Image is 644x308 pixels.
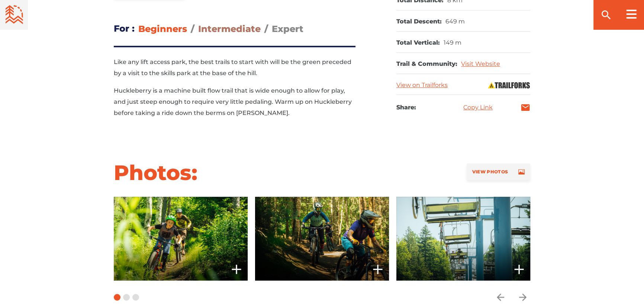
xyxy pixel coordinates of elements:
span: Intermediate [198,23,261,34]
ion-icon: search [600,9,612,21]
dt: Total Vertical: [396,39,440,47]
ion-icon: add [370,262,385,277]
span: Expert [272,23,303,34]
h2: Photos: [114,160,197,186]
a: Copy Link [463,105,493,110]
a: View Photos [467,163,530,180]
a: mail [521,103,530,112]
dd: 149 m [444,39,461,47]
ion-icon: add [229,262,244,277]
ion-icon: arrow back [495,292,506,303]
button: Carousel Page 2 [123,294,130,301]
button: Carousel Page 3 [132,294,139,301]
h3: Share: [396,102,416,113]
a: View on Trailforks [396,81,448,89]
span: View Photos [472,169,508,174]
h3: For [114,21,135,36]
a: Visit Website [461,60,500,67]
dt: Trail & Community: [396,60,457,68]
ion-icon: arrow forward [517,292,528,303]
p: Like any lift access park, the best trails to start with will be the green preceded by a visit to... [114,57,355,79]
span: Beginners [138,23,187,34]
img: Trailforks [487,81,530,89]
p: Huckleberry is a machine built flow trail that is wide enough to allow for play, and just steep e... [114,85,355,119]
button: Carousel Page 1 (Current Slide) [114,294,120,301]
ion-icon: add [512,262,527,277]
dt: Total Descent: [396,18,442,26]
dd: 649 m [445,18,465,26]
